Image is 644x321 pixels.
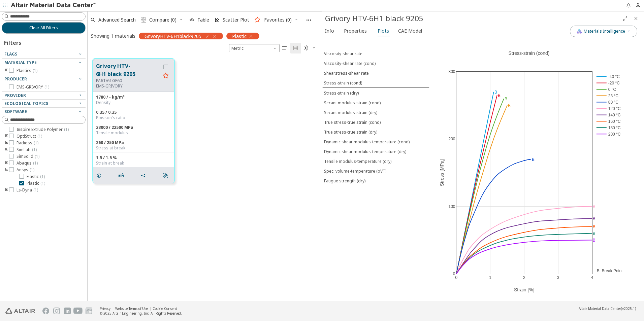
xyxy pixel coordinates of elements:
img: Altair Material Data Center [11,2,97,9]
span: CAE Model [398,26,422,36]
button: Viscosity-shear rate [322,49,429,59]
button: PDF Download [116,169,130,182]
span: Radioss [17,140,38,146]
span: ( 1 ) [30,167,34,173]
span: SimLab [17,147,37,152]
div: Grivory HTV-6H1 black 9205 [325,13,620,24]
i:  [141,17,147,23]
div: True stress-true strain (dry) [324,129,377,135]
button: Full Screen [620,13,631,24]
span: Table [197,17,209,22]
span: Clear All Filters [29,25,58,31]
span: ( 1 ) [64,127,69,132]
span: Compare (0) [149,17,176,22]
button: Clear All Filters [2,22,86,34]
div: 1780 / - kg/m³ [96,95,171,100]
i:  [293,45,298,51]
div: grid [88,53,322,301]
div: Unit System [229,44,280,52]
button: Favorite [160,71,171,81]
span: Plastic [27,181,45,186]
p: EMS-GRIVORY [96,83,160,89]
div: Secant modulus-strain (cond) [324,100,381,106]
span: ( 1 ) [34,140,38,146]
button: Software [2,108,86,116]
span: ( 1 ) [33,187,38,193]
button: Similar search [160,169,174,182]
span: ( 1 ) [35,153,39,159]
i: toogle group [4,167,9,173]
button: Secant modulus-strain (cond) [322,98,429,108]
div: Shearstress-shear rate [324,70,369,76]
span: ( 1 ) [40,180,45,186]
div: 1.5 / 1.5 % [96,155,171,160]
div: Fatigue strength (dry) [324,178,365,184]
button: Details [93,169,107,182]
div: PA6T/6I-GF60 [96,78,160,83]
a: Privacy [100,306,110,311]
span: ( 1 ) [44,84,49,90]
span: Software [4,109,27,114]
div: Strain at break [96,160,171,166]
div: 23000 / 22500 MPa [96,125,171,130]
img: AI Copilot [577,29,582,34]
span: EMS-GRIVORY [17,84,49,90]
span: ( 1 ) [37,133,42,139]
div: Dynamic shear modulus-temperature (dry) [324,149,406,154]
div: Stress-strain (cond) [324,80,362,86]
button: Stress-strain (dry) [322,88,429,98]
div: © 2025 Altair Engineering, Inc. All Rights Reserved. [100,311,182,316]
i: toogle group [4,160,9,166]
i:  [304,45,309,51]
button: Fatigue strength (dry) [322,176,429,186]
div: Stress-strain (dry) [324,90,359,96]
span: Material Type [4,60,37,65]
span: OptiStruct [17,134,42,139]
img: Altair Engineering [5,308,35,314]
span: Materials Intelligence [584,29,625,34]
i:  [282,45,288,51]
span: Elastic [27,174,45,179]
i:  [119,173,124,178]
button: True stress-true strain (dry) [322,127,429,137]
div: 0.35 / 0.35 [96,110,171,115]
div: True stress-true strain (cond) [324,119,381,125]
a: Website Terms of Use [115,306,148,311]
span: Plastics [17,68,37,73]
span: Provider [4,93,26,98]
button: Provider [2,92,86,100]
button: Flags [2,50,86,58]
i: toogle group [4,187,9,193]
span: ( 1 ) [40,174,45,179]
span: Advanced Search [98,17,136,22]
div: Density [96,100,171,105]
div: Secant modulus-strain (dry) [324,110,377,115]
span: Ansys [17,167,34,173]
button: Secant modulus-strain (dry) [322,108,429,117]
span: Info [325,26,334,36]
div: Tensile modulus-temperature (dry) [324,158,391,164]
button: Grivory HTV-6H1 black 9205 [96,62,160,78]
span: Plots [378,26,389,36]
span: Ls-Dyna [17,187,38,193]
a: Cookie Consent [153,306,177,311]
div: Tensile modulus [96,130,171,136]
div: Filters [2,34,25,50]
span: ( 1 ) [33,160,38,166]
div: Poisson's ratio [96,115,171,120]
div: 260 / 250 MPa [96,140,171,145]
span: Producer [4,76,27,82]
button: Table View [280,43,290,53]
button: Producer [2,75,86,83]
button: Spec. volume-temperature (pVT) [322,166,429,176]
i:  [163,173,168,178]
div: (v2025.1) [579,306,636,311]
div: Dynamic shear modulus-temperature (cond) [324,139,410,145]
button: Ecological Topics [2,100,86,108]
button: Share [137,169,152,182]
div: Viscosity-shear rate (cond) [324,61,376,66]
span: Flags [4,51,17,57]
div: Spec. volume-temperature (pVT) [324,168,386,174]
button: Tile View [290,43,301,53]
span: Inspire Extrude Polymer [17,127,69,132]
